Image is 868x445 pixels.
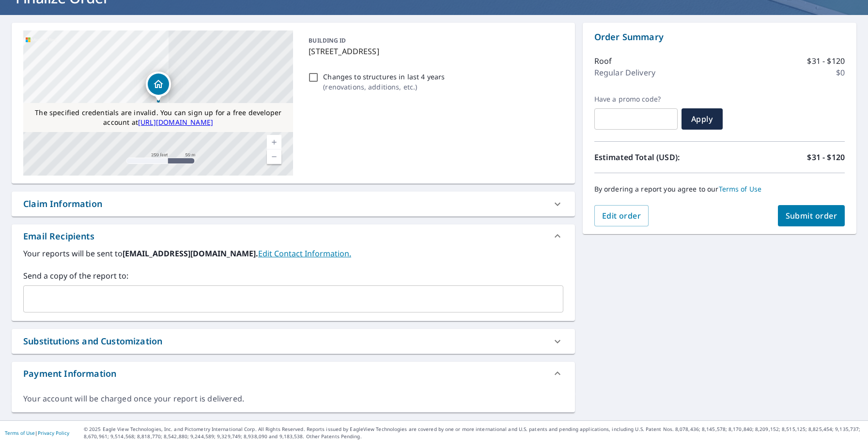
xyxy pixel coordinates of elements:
[23,393,563,404] div: Your account will be charged once your report is delivered.
[23,197,102,210] div: Claim Information
[594,151,720,163] p: Estimated Total (USD):
[23,367,116,380] div: Payment Information
[689,114,715,124] span: Apply
[258,248,351,259] a: EditContactInfo
[84,426,863,440] p: © 2025 Eagle View Technologies, Inc. and Pictometry International Corp. All Rights Reserved. Repo...
[267,135,281,149] a: Current Level 17, Zoom In
[38,430,69,436] a: Privacy Policy
[5,430,69,436] p: |
[594,95,678,104] label: Have a promo code?
[594,30,845,44] p: Order Summary
[594,55,612,67] p: Roof
[719,184,762,193] a: Terms of Use
[23,335,162,348] div: Substitutions and Customization
[309,45,559,57] p: [STREET_ADDRESS]
[594,185,845,193] p: By ordering a report you agree to our
[682,108,723,130] button: Apply
[12,362,575,385] div: Payment Information
[23,248,563,259] label: Your reports will be sent to
[323,72,445,82] p: Changes to structures in last 4 years
[323,82,445,92] p: ( renovations, additions, etc. )
[23,270,563,282] label: Send a copy of the report to:
[5,430,35,436] a: Terms of Use
[146,72,171,102] div: Dropped pin, building 1, Residential property, 812 E Grove St Bloomington, IL 61701
[123,248,258,259] b: [EMAIL_ADDRESS][DOMAIN_NAME].
[23,230,94,243] div: Email Recipients
[12,224,575,248] div: Email Recipients
[309,36,346,44] p: BUILDING ID
[836,67,845,78] p: $0
[807,55,845,67] p: $31 - $120
[807,151,845,163] p: $31 - $120
[267,149,281,164] a: Current Level 17, Zoom Out
[594,205,649,226] button: Edit order
[138,118,213,127] a: [URL][DOMAIN_NAME]
[12,192,575,216] div: Claim Information
[594,67,655,78] p: Regular Delivery
[778,205,845,226] button: Submit order
[602,210,641,221] span: Edit order
[23,103,293,132] div: The specified credentials are invalid. You can sign up for a free developer account at http://www...
[12,329,575,354] div: Substitutions and Customization
[23,103,293,132] div: The specified credentials are invalid. You can sign up for a free developer account at
[786,210,837,221] span: Submit order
